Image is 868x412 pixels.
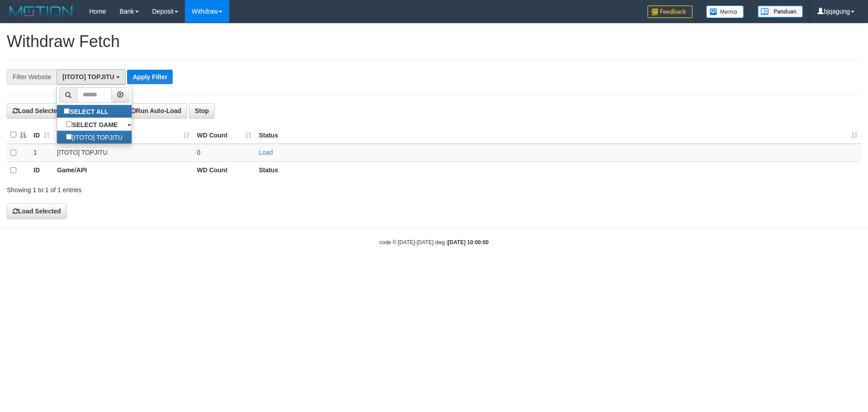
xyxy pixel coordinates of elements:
[197,149,200,156] span: 0
[53,144,193,162] td: [ITOTO] TOPJITU
[7,204,67,219] button: Load Selected
[64,108,70,114] input: SELECT ALL
[62,73,114,81] span: [ITOTO] TOPJITU
[66,121,72,127] input: SELECT GAME
[125,103,188,118] button: Run Auto-Load
[72,121,118,128] b: SELECT GAME
[706,5,744,18] img: Button%20Memo.svg
[193,161,255,179] th: WD Count
[30,161,53,179] th: ID
[7,182,355,194] div: Showing 1 to 1 of 1 entries
[448,239,489,246] strong: [DATE] 10:00:00
[66,134,72,140] input: [ITOTO] TOPJITU
[30,126,53,144] th: ID: activate to sort column ascending
[57,69,125,85] button: [ITOTO] TOPJITU
[255,161,861,179] th: Status
[127,70,173,84] button: Apply Filter
[189,103,215,118] button: Stop
[7,33,861,51] h1: Withdraw Fetch
[30,144,53,162] td: 1
[53,161,193,179] th: Game/API
[57,131,132,143] label: [ITOTO] TOPJITU
[7,5,75,18] img: MOTION_logo.png
[193,126,255,144] th: WD Count: activate to sort column ascending
[255,126,861,144] th: Status: activate to sort column ascending
[379,239,489,246] small: code © [DATE]-[DATE] dwg |
[53,126,193,144] th: Game/API: activate to sort column ascending
[7,103,67,118] button: Load Selected
[647,5,693,18] img: Feedback.jpg
[57,118,132,131] a: SELECT GAME
[259,149,273,156] a: Load
[57,105,118,118] label: SELECT ALL
[7,69,57,85] div: Filter Website
[758,5,803,18] img: panduan.png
